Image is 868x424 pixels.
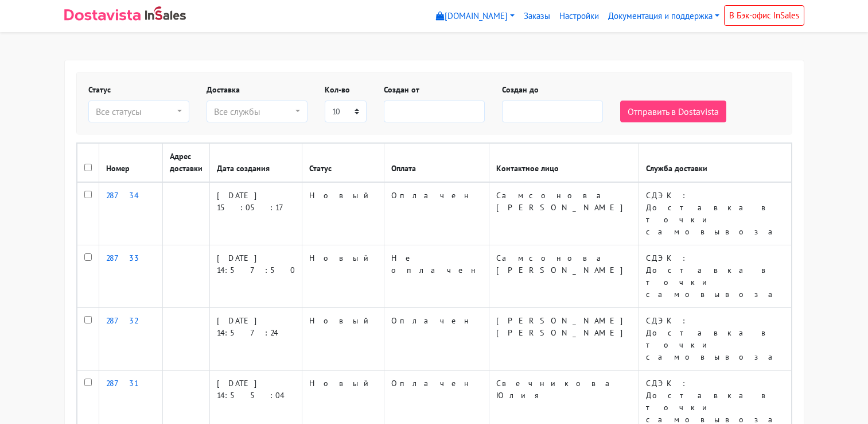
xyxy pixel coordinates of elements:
[502,84,539,96] label: Создан до
[302,308,384,371] td: Новый
[209,245,302,308] td: [DATE] 14:57:50
[162,144,209,183] th: Адрес доставки
[106,378,138,388] a: 28731
[604,5,724,28] a: Документация и поддержка
[207,101,308,122] button: Все службы
[489,144,639,183] th: Контактное лицо
[620,101,726,122] button: Отправить в Dostavista
[489,245,639,308] td: Самсонова [PERSON_NAME]
[209,182,302,245] td: [DATE] 15:05:17
[724,5,804,26] a: В Бэк-офис InSales
[302,245,384,308] td: Новый
[519,5,555,28] a: Заказы
[489,308,639,371] td: [PERSON_NAME] [PERSON_NAME]
[555,5,604,28] a: Настройки
[88,101,189,122] button: Все статусы
[106,253,139,263] a: 28733
[639,308,791,371] td: СДЭК: Доставка в точки самовывоза
[88,84,111,96] label: Статус
[96,105,175,118] div: Все статусы
[384,144,489,183] th: Оплата
[302,182,384,245] td: Новый
[106,190,139,201] a: 28734
[209,144,302,183] th: Дата создания
[302,144,384,183] th: Статус
[639,182,791,245] td: СДЭК: Доставка в точки самовывоза
[106,315,138,326] a: 28732
[325,84,350,96] label: Кол-во
[639,245,791,308] td: СДЭК: Доставка в точки самовывоза
[99,144,162,183] th: Номер
[489,182,639,245] td: Самсонова [PERSON_NAME]
[384,245,489,308] td: Не оплачен
[64,9,141,21] img: Dostavista - срочная курьерская служба доставки
[384,84,419,96] label: Создан от
[214,105,293,118] div: Все службы
[384,182,489,245] td: Оплачен
[639,144,791,183] th: Служба доставки
[209,308,302,371] td: [DATE] 14:57:24
[145,6,186,20] img: InSales
[431,5,519,28] a: [DOMAIN_NAME]
[384,308,489,371] td: Оплачен
[207,84,240,96] label: Доставка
